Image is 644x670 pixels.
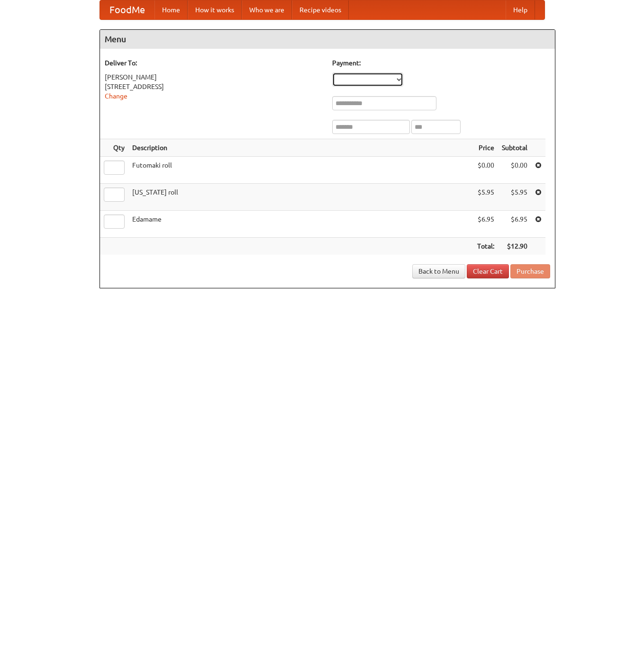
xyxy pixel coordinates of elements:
div: [STREET_ADDRESS] [105,82,323,91]
h5: Payment: [332,58,550,68]
td: $0.00 [473,157,498,184]
div: [PERSON_NAME] [105,72,323,82]
h4: Menu [100,30,555,49]
td: Edamame [128,211,473,238]
a: Clear Cart [467,264,509,278]
th: $12.90 [498,238,531,255]
th: Subtotal [498,139,531,157]
td: $6.95 [473,211,498,238]
th: Total: [473,238,498,255]
td: $0.00 [498,157,531,184]
a: Back to Menu [412,264,465,278]
h5: Deliver To: [105,58,323,68]
td: $5.95 [473,184,498,211]
th: Description [128,139,473,157]
a: Who we are [242,0,292,19]
th: Qty [100,139,128,157]
a: Home [154,0,188,19]
a: How it works [188,0,242,19]
td: $5.95 [498,184,531,211]
a: Help [506,0,535,19]
a: FoodMe [100,0,154,19]
a: Change [105,92,127,100]
button: Purchase [510,264,550,278]
td: $6.95 [498,211,531,238]
td: [US_STATE] roll [128,184,473,211]
td: Futomaki roll [128,157,473,184]
a: Recipe videos [292,0,349,19]
th: Price [473,139,498,157]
